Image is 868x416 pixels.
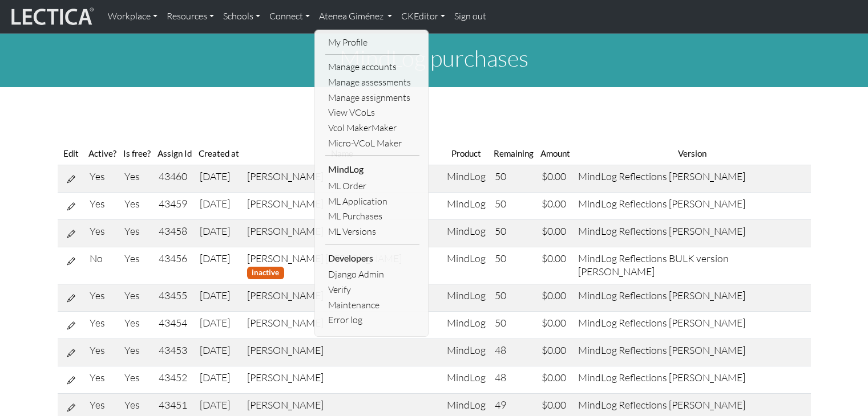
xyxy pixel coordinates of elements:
span: $0.00 [542,289,566,301]
a: Sign out [450,5,491,28]
li: Developers [325,249,419,267]
td: [PERSON_NAME] [243,220,443,247]
td: [PERSON_NAME] [243,193,443,220]
div: MindLog Reflections [PERSON_NAME] [578,289,806,302]
span: 50 [495,197,506,210]
div: MindLog Reflections [PERSON_NAME] [578,316,806,329]
span: 50 [495,225,506,237]
a: CKEditor [397,5,450,28]
a: Connect [265,5,314,28]
td: [PERSON_NAME] [PERSON_NAME] [243,247,443,284]
th: Active? [85,142,120,165]
td: MindLog [442,284,490,311]
td: MindLog [442,338,490,366]
div: Yes [90,170,115,183]
a: Manage accounts [325,59,419,75]
td: [DATE] [195,311,243,338]
td: 43452 [154,366,195,393]
td: 43458 [154,220,195,247]
td: [PERSON_NAME] [243,311,443,338]
span: $0.00 [542,316,566,329]
th: Created at [195,142,243,165]
div: MindLog Reflections [PERSON_NAME] [578,225,806,238]
td: [PERSON_NAME] [243,338,443,366]
td: [DATE] [195,193,243,220]
td: [PERSON_NAME] [243,284,443,311]
div: Yes [90,225,115,238]
th: Product [442,142,490,165]
td: MindLog [442,366,490,393]
span: $0.00 [542,197,566,210]
div: MindLog Reflections [PERSON_NAME] [578,197,806,210]
a: Atenea Giménez [314,5,397,28]
th: Version [574,142,810,165]
th: Is free? [120,142,154,165]
span: $0.00 [542,398,566,411]
a: Maintenance [325,297,419,313]
a: ML Purchases [325,209,419,224]
img: lecticalive [9,6,94,27]
div: Yes [124,316,150,329]
div: MindLog Reflections [PERSON_NAME] [578,398,806,411]
span: 48 [495,344,506,356]
div: Yes [90,344,115,357]
div: Yes [124,398,150,411]
div: Yes [90,289,115,302]
span: 50 [495,170,506,182]
td: [DATE] [195,247,243,284]
div: Yes [124,289,150,302]
a: Django Admin [325,267,419,282]
span: $0.00 [542,252,566,264]
div: Yes [90,316,115,329]
td: [DATE] [195,220,243,247]
a: Manage assignments [325,90,419,105]
span: $0.00 [542,225,566,237]
td: [PERSON_NAME] [243,366,443,393]
td: [DATE] [195,284,243,311]
th: Remaining [490,142,537,165]
div: Yes [124,344,150,357]
td: 43455 [154,284,195,311]
a: My Profile [325,35,419,50]
a: ML Application [325,194,419,209]
td: 43456 [154,247,195,284]
span: $0.00 [542,344,566,356]
div: Yes [124,170,150,183]
td: 43459 [154,193,195,220]
a: View VCoLs [325,105,419,120]
span: 50 [495,316,506,329]
td: [DATE] [195,366,243,393]
div: MindLog Reflections [PERSON_NAME] [578,371,806,384]
td: 43460 [154,165,195,193]
th: Amount [537,142,574,165]
div: Yes [90,197,115,210]
td: 43453 [154,338,195,366]
span: 48 [495,371,506,384]
div: Yes [124,371,150,384]
div: Yes [124,252,150,265]
div: No [90,252,115,265]
td: MindLog [442,165,490,193]
a: ML Versions [325,224,419,239]
div: MindLog Reflections BULK version [PERSON_NAME] [578,252,806,278]
div: Yes [124,197,150,210]
th: Name [243,142,443,165]
a: Manage assessments [325,75,419,90]
td: MindLog [442,247,490,284]
a: Schools [219,5,265,28]
div: Yes [124,225,150,238]
td: [DATE] [195,338,243,366]
div: Yes [90,398,115,411]
a: Micro-VCoL Maker [325,136,419,151]
span: 50 [495,252,506,264]
a: Vcol MakerMaker [325,120,419,136]
td: MindLog [442,311,490,338]
span: 50 [495,289,506,301]
a: ML Order [325,178,419,194]
a: Error log [325,312,419,328]
ul: Atenea Giménez [325,35,419,328]
span: $0.00 [542,170,566,182]
td: [DATE] [195,165,243,193]
div: MindLog Reflections [PERSON_NAME] [578,344,806,357]
span: inactive [247,267,284,279]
